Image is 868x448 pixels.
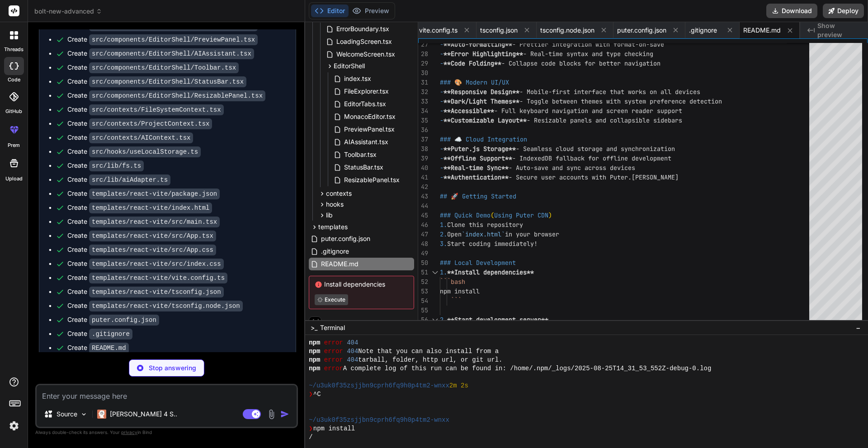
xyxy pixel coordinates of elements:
[335,24,390,34] span: ErrorBoundary.tsx
[335,36,393,47] span: LoadingScreen.tsx
[443,88,519,96] span: **Responsive Design**
[697,88,700,96] span: s
[67,49,254,58] div: Create
[320,259,359,269] span: README.md
[418,59,428,68] div: 29
[67,259,224,269] div: Create
[309,390,313,399] span: ❯
[440,164,443,172] span: -
[856,323,861,332] span: −
[67,315,159,325] div: Create
[462,230,505,238] span: `index.html`
[440,135,527,143] span: ### ☁️ Cloud Integration
[418,144,428,154] div: 38
[343,99,387,109] span: EditorTabs.tsx
[67,343,129,353] div: Create
[320,246,350,257] span: .gitignore
[447,221,523,229] span: Clone this repository
[89,160,144,171] code: src/lib/fs.ts
[67,245,216,255] div: Create
[324,364,343,373] span: error
[89,329,132,340] code: .gitignore
[418,296,428,306] div: 54
[67,133,193,142] div: Create
[334,61,365,71] span: EditorShell
[429,268,441,277] div: Click to collapse the range.
[447,316,548,324] span: **Start development server**
[440,221,447,229] span: 1.
[89,287,224,297] code: templates/react-vite/tsconfig.json
[67,273,227,283] div: Create
[326,211,333,220] span: lib
[418,154,428,163] div: 39
[449,382,468,390] span: 2m 2s
[451,297,462,305] span: ```
[418,49,428,59] div: 28
[309,433,312,442] span: /
[418,287,428,296] div: 53
[343,111,396,122] span: MonacoEditor.tsx
[343,137,389,147] span: AIAssistant.tsx
[418,258,428,268] div: 50
[110,410,177,419] p: [PERSON_NAME] 4 S..
[343,364,712,373] span: A complete log of this run can be found in: /home/.npm/_logs/2025-08-25T14_31_53_552Z-debug-0.log
[418,68,428,78] div: 30
[67,105,224,114] div: Create
[418,125,428,135] div: 36
[89,231,216,241] code: templates/react-vite/src/App.tsx
[347,356,358,364] span: 404
[766,4,817,18] button: Download
[440,192,516,200] span: ## 🚀 Getting Started
[418,220,428,230] div: 46
[418,116,428,125] div: 35
[318,222,348,231] span: templates
[440,145,443,153] span: -
[89,315,159,325] code: puter.config.json
[89,301,243,311] code: templates/react-vite/tsconfig.node.json
[97,410,106,419] img: Claude 4 Sonnet
[440,240,447,248] span: 3.
[440,154,443,162] span: -
[419,26,458,35] span: vite.config.ts
[326,200,344,209] span: hooks
[320,323,345,332] span: Terminal
[527,116,682,124] span: - Resizable panels and collapsible sidebars
[509,164,635,172] span: - Auto-save and sync across devices
[817,21,861,39] span: Show preview
[34,7,102,16] span: bolt-new-advanced
[494,211,548,219] span: Using Puter CDN
[418,239,428,249] div: 48
[418,106,428,116] div: 34
[67,161,144,170] div: Create
[67,119,212,128] div: Create
[121,429,137,435] span: privacy
[491,211,494,219] span: (
[480,26,518,35] span: tsconfig.json
[89,189,220,199] code: templates/react-vite/package.json
[89,203,212,213] code: templates/react-vite/index.html
[8,76,20,84] label: code
[443,145,516,153] span: **Puter.js Storage**
[8,141,20,149] label: prem
[309,382,449,390] span: ~/u3uk0f35zsjjbn9cprh6fq9h0p4tm2-wnxx
[440,97,443,105] span: -
[57,410,77,419] p: Source
[519,97,697,105] span: - Toggle between themes with system preference de
[309,356,320,364] span: npm
[347,339,358,347] span: 404
[311,5,349,17] button: Editor
[429,315,441,325] div: Click to collapse the range.
[501,59,660,67] span: - Collapse code blocks for better navigation
[349,5,393,17] button: Preview
[309,364,320,373] span: npm
[67,217,220,226] div: Create
[418,249,428,258] div: 49
[320,233,371,244] span: puter.config.json
[89,132,193,143] code: src/contexts/AIContext.tsx
[418,230,428,239] div: 47
[67,21,258,30] div: Create
[326,189,352,198] span: contexts
[418,135,428,144] div: 37
[447,240,538,248] span: Start coding immediately!
[418,182,428,192] div: 42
